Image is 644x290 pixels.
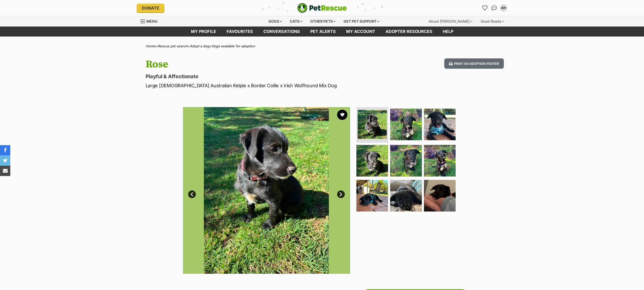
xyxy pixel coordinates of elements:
div: Other pets [307,16,339,27]
a: PetRescue [297,3,347,13]
div: About [PERSON_NAME] [425,16,476,27]
button: Print an adoption poster [444,58,504,69]
div: Dogs [265,16,286,27]
div: Cats [286,16,306,27]
a: Adopt a dog [190,44,209,48]
button: favourite [337,110,347,120]
img: Photo of Rose [356,145,388,177]
a: My account [341,27,380,37]
img: chat-41dd97257d64d25036548639549fe6c8038ab92f7586957e7f3b1b290dea8141.svg [491,5,497,11]
a: Donate [137,4,164,12]
a: Next [337,190,345,198]
div: Get pet support [340,16,383,27]
h1: Rose [146,58,364,70]
img: Photo of Rose [424,180,456,212]
img: Photo of Rose [424,145,456,177]
a: conversations [258,27,305,37]
img: Photo of Rose [424,109,456,140]
img: Photo of Rose [390,109,422,140]
a: Rescue pet search [157,44,187,48]
a: Pet alerts [305,27,341,37]
img: Photo of Rose [358,110,387,139]
img: Photo of Rose [183,107,350,274]
span: Menu [146,19,157,23]
p: Playful & Affectionate [146,73,364,80]
img: Photo of Rose [356,180,388,212]
button: My account [499,4,508,12]
ul: Account quick links [481,4,508,12]
div: AH [501,5,506,11]
a: Prev [188,190,196,198]
p: Large [DEMOGRAPHIC_DATA] Australian Kelpie x Border Collie x Irish Wolfhound Mix Dog [146,82,364,89]
img: Photo of Rose [350,107,517,274]
div: > > > [133,44,512,48]
a: Conversations [490,4,498,12]
img: Photo of Rose [390,145,422,177]
a: Help [438,27,458,37]
img: Photo of Rose [390,180,422,212]
a: Favourites [221,27,258,37]
a: Adopter resources [380,27,438,37]
a: Menu [140,16,161,25]
a: Home [146,44,155,48]
div: Good Reads [477,16,508,27]
a: Dogs available for adoption [212,44,255,48]
a: Favourites [481,4,489,12]
img: logo-e224e6f780fb5917bec1dbf3a21bbac754714ae5b6737aabdf751b685950b380.svg [297,3,347,13]
a: My profile [186,27,221,37]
